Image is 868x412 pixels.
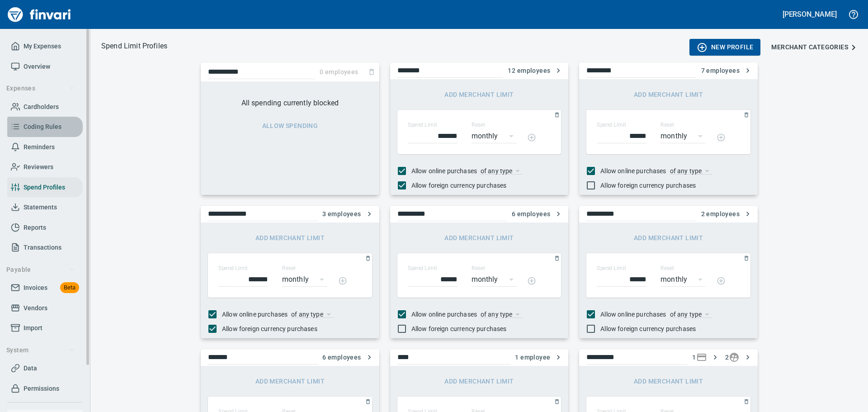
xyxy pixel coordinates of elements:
[722,349,754,366] button: 2
[7,278,83,298] a: InvoicesBeta
[408,265,437,271] span: Spend Limit
[24,282,47,294] span: Invoices
[397,230,561,246] button: Add Merchant Limit
[597,265,626,271] span: Spend Limit
[208,373,372,390] button: Add Merchant Limit
[397,373,561,390] button: Add Merchant Limit
[670,167,712,175] div: of any type
[24,202,57,213] span: Statements
[411,181,507,190] p: Allow foreign currency purchases
[212,120,368,132] span: Allow Spending
[7,197,83,218] a: Statements
[7,298,83,318] a: Vendors
[7,57,83,77] a: Overview
[208,118,372,134] button: Allow Spending
[208,230,372,246] button: Add Merchant Limit
[481,311,523,318] div: of any type
[408,122,437,128] span: Spend Limit
[660,123,674,128] label: Reset
[660,122,706,143] div: The maximum amount that can be spent in a calendar month
[701,208,750,220] span: 2 employees
[3,261,78,278] button: Payable
[5,4,73,25] img: Finvari
[600,166,666,175] p: Transactions using only the card number (online, phone, etc) are permitted
[472,122,517,143] div: The maximum amount that can be spent in a calendar month
[24,383,59,394] span: Permissions
[392,176,507,195] label: Transactions in foreign currency are permitted
[222,324,317,333] p: Allow foreign currency purchases
[101,41,167,52] p: Spend Limit Profiles
[512,208,561,220] span: 6 employees
[508,206,565,223] button: 6 employees
[319,349,375,366] button: 6 employees
[698,62,754,79] button: 7 employees
[515,352,561,363] span: 1 employee
[670,311,712,318] div: of any type
[7,237,83,258] a: Transactions
[590,232,747,244] span: Add Merchant Limit
[401,376,558,387] span: Add Merchant Limit
[7,157,83,177] a: Reviewers
[725,352,750,363] span: 2
[3,342,78,359] button: System
[203,319,317,338] label: Transactions in foreign currency are permitted
[282,272,327,287] div: monthly
[697,42,753,53] span: New Profile
[7,36,83,57] a: My Expenses
[411,310,477,319] p: Transactions using only the card number (online, phone, etc) are permitted
[7,358,83,379] a: Data
[322,208,372,220] span: 3 employees
[768,39,866,56] button: Merchant Categories
[511,349,565,366] button: 1 employee
[660,265,706,287] div: The maximum amount that can be spent in a calendar month
[771,42,863,53] span: Merchant Categories
[504,62,565,79] button: 12 employees
[218,265,248,271] span: Spend Limit
[24,182,65,193] span: Spend Profiles
[600,324,696,333] p: Allow foreign currency purchases
[319,206,375,223] button: 3 employees
[401,89,558,100] span: Add Merchant Limit
[7,379,83,399] a: Permissions
[60,283,79,293] span: Beta
[590,89,747,100] span: Add Merchant Limit
[24,303,47,314] span: Vendors
[586,86,750,103] button: Add Merchant Limit
[392,319,507,338] label: Transactions in foreign currency will be declined
[7,97,83,117] a: Cardholders
[24,121,61,133] span: Coding Rules
[3,80,78,97] button: Expenses
[24,41,61,52] span: My Expenses
[7,177,83,198] a: Spend Profiles
[6,264,75,275] span: Payable
[24,242,61,253] span: Transactions
[660,266,674,271] label: Reset
[7,318,83,338] a: Import
[586,230,750,246] button: Add Merchant Limit
[101,41,167,52] nav: breadcrumb
[6,83,75,94] span: Expenses
[472,129,517,143] div: monthly
[600,181,696,190] p: Allow foreign currency purchases
[581,319,696,338] label: Transactions in foreign currency will be declined
[660,272,706,287] div: monthly
[472,266,485,271] label: Reset
[6,345,75,356] span: System
[24,101,59,113] span: Cardholders
[212,232,368,244] span: Add Merchant Limit
[291,311,334,318] div: of any type
[24,363,37,374] span: Data
[7,137,83,157] a: Reminders
[689,39,760,56] button: New Profile
[397,86,561,103] button: Add Merchant Limit
[24,322,42,334] span: Import
[411,324,507,333] p: Allow foreign currency purchases
[472,123,485,128] label: Reset
[7,218,83,238] a: Reports
[282,266,296,271] label: Reset
[481,167,523,175] div: of any type
[508,65,561,76] span: 12 employees
[24,61,50,72] span: Overview
[472,265,517,287] div: The maximum amount that can be spent in a calendar month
